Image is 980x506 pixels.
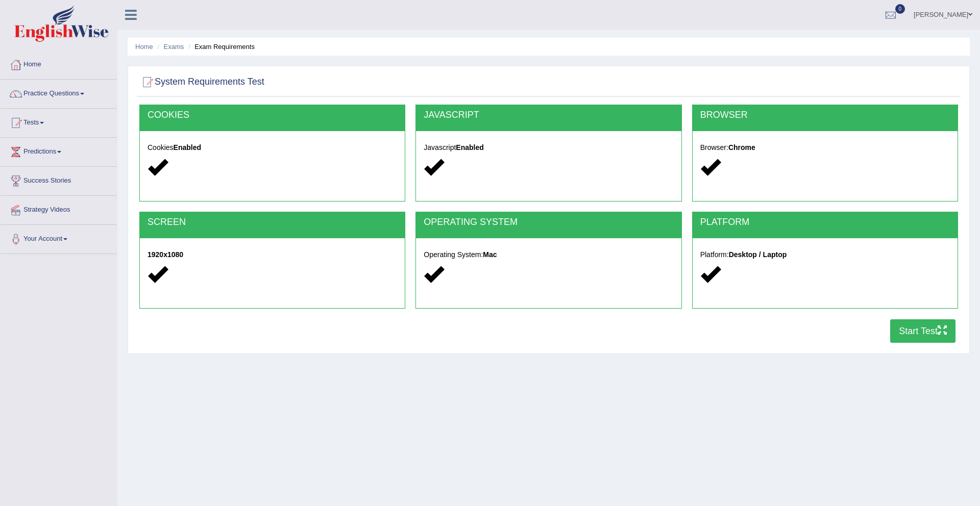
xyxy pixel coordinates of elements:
[700,144,950,151] h5: Browser:
[1,225,117,250] a: Your Account
[1,50,117,76] a: Home
[139,74,264,90] h2: System Requirements Test
[700,251,950,259] h5: Platform:
[424,110,673,120] h2: JAVASCRIPT
[164,43,184,50] a: Exams
[700,110,950,120] h2: BROWSER
[174,143,201,151] strong: Enabled
[1,109,117,134] a: Tests
[424,251,673,259] h5: Operating System:
[456,143,483,151] strong: Enabled
[148,144,397,151] h5: Cookies
[424,217,673,227] h2: OPERATING SYSTEM
[1,138,117,163] a: Predictions
[1,196,117,221] a: Strategy Videos
[186,42,255,52] li: Exam Requirements
[729,250,787,259] strong: Desktop / Laptop
[483,250,497,259] strong: Mac
[890,319,955,343] button: Start Test
[1,80,117,105] a: Practice Questions
[148,250,183,259] strong: 1920x1080
[148,217,397,227] h2: SCREEN
[895,4,905,14] span: 0
[728,143,755,151] strong: Chrome
[148,110,397,120] h2: COOKIES
[424,144,673,151] h5: Javascript
[1,167,117,192] a: Success Stories
[700,217,950,227] h2: PLATFORM
[135,43,153,50] a: Home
